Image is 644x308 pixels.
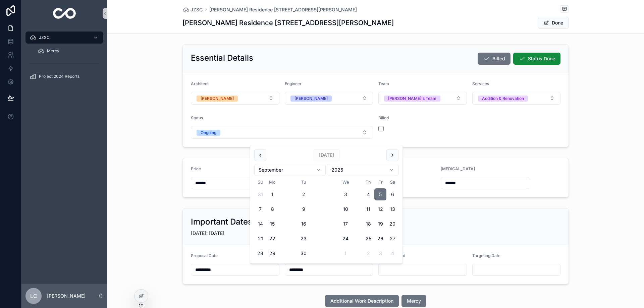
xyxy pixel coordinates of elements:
button: Monday, September 22nd, 2025 [266,233,278,245]
div: Addition & Renovation [482,96,524,102]
span: LC [30,292,37,300]
div: scrollable content [21,27,107,91]
th: Sunday [254,179,266,186]
button: Tuesday, September 9th, 2025 [298,203,310,215]
span: Billed [378,115,389,120]
button: Monday, September 29th, 2025 [266,247,278,259]
button: Monday, September 1st, 2025 [266,188,278,200]
button: Tuesday, September 23rd, 2025 [298,233,310,245]
span: Project 2024 Reports [39,74,79,79]
button: Wednesday, October 1st, 2025 [339,247,352,259]
a: JZSC [25,32,103,44]
p: [PERSON_NAME] [47,293,86,299]
th: Friday [374,179,386,186]
button: Thursday, September 25th, 2025 [362,233,374,245]
table: September 2025 [254,179,398,259]
div: [PERSON_NAME] [294,96,328,102]
a: [PERSON_NAME] Residence [STREET_ADDRESS][PERSON_NAME] [209,6,357,13]
span: Price [191,166,201,171]
span: Status Done [528,55,555,62]
div: [PERSON_NAME]'s Team [388,96,436,102]
button: Wednesday, September 17th, 2025 [339,218,352,230]
button: Thursday, September 4th, 2025 [362,188,374,200]
button: Today, Friday, September 5th, 2025, selected [374,188,386,200]
span: JZSC [39,35,50,40]
button: Tuesday, September 30th, 2025 [298,247,310,259]
button: Sunday, September 28th, 2025 [254,247,266,259]
button: Friday, September 19th, 2025 [374,218,386,230]
button: Tuesday, September 2nd, 2025 [298,188,310,200]
span: Targeting Date [472,253,500,258]
button: Saturday, September 6th, 2025 [386,188,398,200]
button: Sunday, August 31st, 2025 [254,188,266,200]
button: Billed [478,53,511,65]
button: Friday, September 12th, 2025 [374,203,386,215]
button: Tuesday, September 16th, 2025 [298,218,310,230]
button: Monday, September 15th, 2025 [266,218,278,230]
button: Thursday, October 2nd, 2025 [362,247,374,259]
button: Wednesday, September 10th, 2025 [339,203,352,215]
a: Mercy [34,45,103,57]
button: Sunday, September 14th, 2025 [254,218,266,230]
th: Wednesday [329,179,362,186]
th: Saturday [386,179,398,186]
span: Additional Work Description [330,298,393,304]
span: Team [378,81,389,86]
a: JZSC [182,6,203,13]
button: Select Button [191,126,373,139]
span: Mercy [407,298,421,304]
button: Status Done [513,53,560,65]
button: Sunday, September 7th, 2025 [254,203,266,215]
button: Sunday, September 21st, 2025 [254,233,266,245]
button: Saturday, September 20th, 2025 [386,218,398,230]
span: Billed [492,55,505,62]
span: Status [191,115,203,120]
span: Mercy [47,48,59,54]
button: Additional Work Description [325,295,399,307]
th: Thursday [362,179,374,186]
button: Friday, October 3rd, 2025 [374,247,386,259]
th: Tuesday [278,179,329,186]
span: JZSC [191,6,203,13]
button: Wednesday, September 3rd, 2025 [339,188,352,200]
a: Project 2024 Reports [25,70,103,82]
h2: Essential Details [191,53,253,63]
img: App logo [53,8,76,19]
button: Saturday, October 4th, 2025 [386,247,398,259]
span: [DATE]: [DATE] [191,230,224,236]
button: Saturday, September 13th, 2025 [386,203,398,215]
button: Wednesday, September 24th, 2025 [339,233,352,245]
button: Select Button [472,92,561,105]
span: Architect [191,81,209,86]
button: Select Button [285,92,373,105]
button: Done [538,17,569,29]
div: [PERSON_NAME] [201,96,234,102]
button: Select Button [191,92,279,105]
span: Engineer [285,81,302,86]
button: Mercy [401,295,426,307]
div: Ongoing [201,130,216,136]
button: Thursday, September 11th, 2025 [362,203,374,215]
button: Friday, September 26th, 2025 [374,233,386,245]
th: Monday [266,179,278,186]
h1: [PERSON_NAME] Residence [STREET_ADDRESS][PERSON_NAME] [182,18,394,27]
button: Saturday, September 27th, 2025 [386,233,398,245]
span: Proposal Date [191,253,218,258]
button: Monday, September 8th, 2025 [266,203,278,215]
button: Thursday, September 18th, 2025 [362,218,374,230]
span: Services [472,81,489,86]
h2: Important Dates [191,217,252,227]
button: Select Button [378,92,467,105]
span: [MEDICAL_DATA] [441,166,475,171]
